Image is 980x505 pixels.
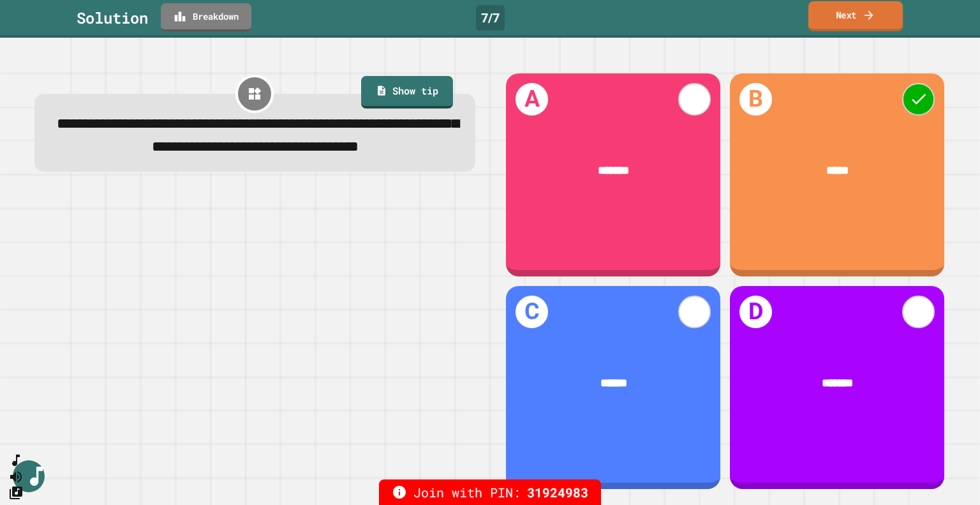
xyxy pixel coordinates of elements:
[8,485,24,501] button: Change Music
[808,1,903,31] a: Next
[161,3,251,32] a: Breakdown
[8,453,24,469] button: SpeedDial basic example
[361,76,453,109] a: Show tip
[8,469,24,485] button: Mute music
[739,83,772,116] h1: B
[77,6,148,29] div: Solution
[527,483,588,502] span: 31924983
[739,296,772,328] h1: D
[379,479,601,505] div: Join with PIN:
[516,83,548,116] h1: A
[476,5,505,31] div: 7 / 7
[516,296,548,328] h1: C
